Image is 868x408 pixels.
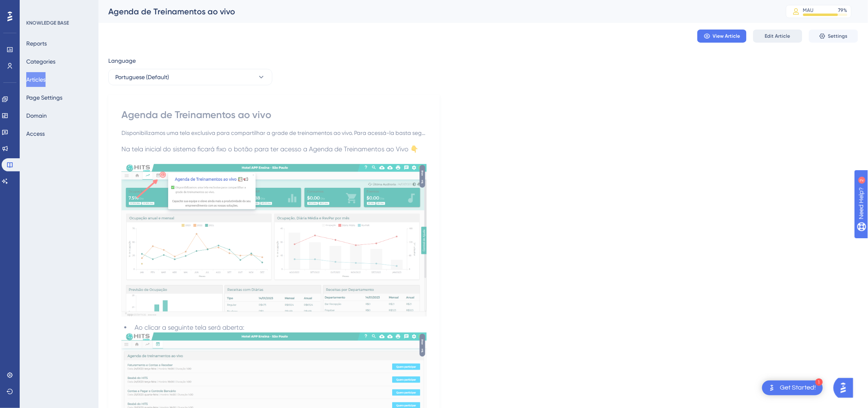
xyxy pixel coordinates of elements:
[135,324,244,331] span: Ao clicar a seguinte tela será aberta:
[767,383,777,393] img: launcher-image-alternative-text
[834,376,858,400] iframe: UserGuiding AI Assistant Launcher
[809,30,858,43] button: Settings
[803,7,814,14] div: MAU
[115,72,169,82] span: Portuguese (Default)
[121,145,418,153] span: Na tela inicial do sistema ficará fixo o botão para ter acesso a Agenda de Treinamentos ao Vivo 👇
[765,33,790,39] span: Edit Article
[121,108,427,121] div: Agenda de Treinamentos ao vivo
[828,33,848,39] span: Settings
[26,72,46,87] button: Articles
[815,378,823,386] div: 1
[108,56,136,66] span: Language
[108,6,765,17] div: Agenda de Treinamentos ao vivo
[838,7,847,14] div: 79 %
[26,126,45,141] button: Access
[19,2,51,12] span: Need Help?
[121,128,427,138] div: Disponibilizamos uma tela exclusiva para compartilhar a grade de treinamentos ao vivo. Para acess...
[57,4,59,11] div: 2
[26,90,62,105] button: Page Settings
[26,108,47,123] button: Domain
[713,33,740,39] span: View Article
[26,54,55,69] button: Categories
[753,30,802,43] button: Edit Article
[697,30,747,43] button: View Article
[26,36,47,51] button: Reports
[26,20,69,26] div: KNOWLEDGE BASE
[762,381,823,395] div: Open Get Started! checklist, remaining modules: 1
[780,383,816,392] div: Get Started!
[108,69,272,85] button: Portuguese (Default)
